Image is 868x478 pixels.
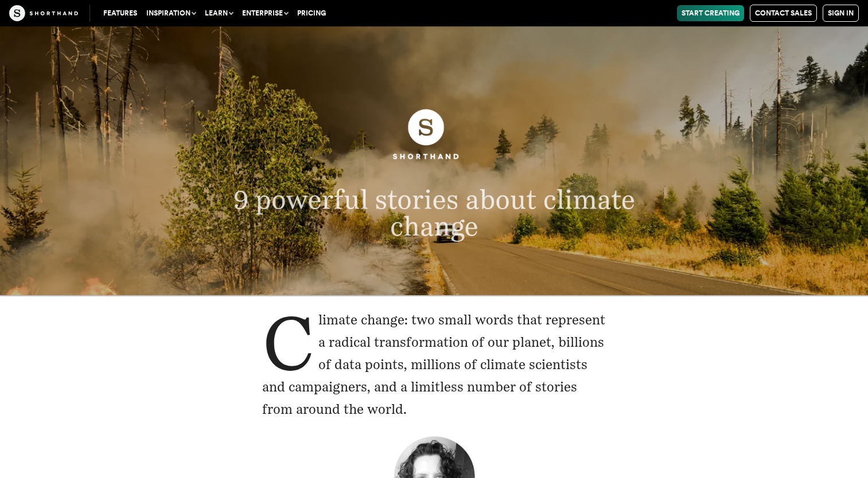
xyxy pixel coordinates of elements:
img: The Craft [9,5,78,21]
a: Features [99,5,142,21]
button: Inspiration [142,5,200,21]
a: Sign in [823,5,859,22]
a: Contact Sales [750,5,817,22]
span: 9 powerful stories about climate change [233,183,635,242]
a: Start Creating [677,5,744,21]
a: Pricing [293,5,330,21]
p: Climate change: two small words that represent a radical transformation of our planet, billions o... [262,309,606,421]
button: Enterprise [238,5,293,21]
button: Learn [200,5,238,21]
